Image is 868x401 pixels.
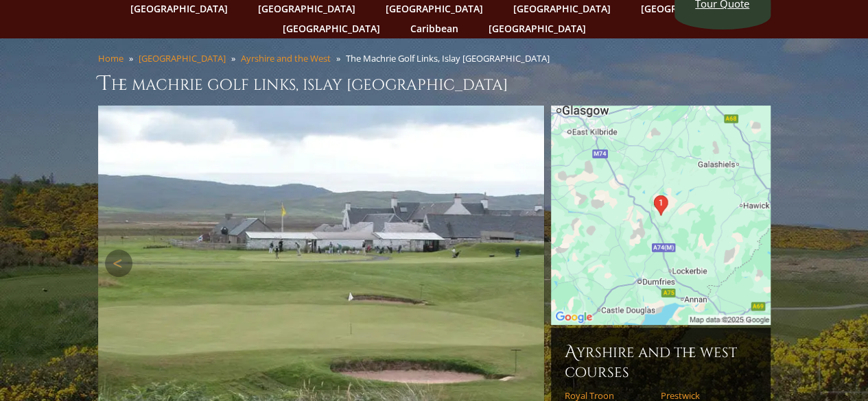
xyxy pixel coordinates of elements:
[403,19,465,38] a: Caribbean
[98,70,771,97] h1: The Machrie Golf Links, Islay [GEOGRAPHIC_DATA]
[139,52,226,64] a: [GEOGRAPHIC_DATA]
[346,52,555,64] li: The Machrie Golf Links, Islay [GEOGRAPHIC_DATA]
[482,19,593,38] a: [GEOGRAPHIC_DATA]
[551,106,771,325] img: Google Map of The Machrie Hotel and Golf Links, United Kingdom
[565,390,652,401] a: Royal Troon
[276,19,387,38] a: [GEOGRAPHIC_DATA]
[105,250,132,277] a: Previous
[98,52,124,64] a: Home
[565,341,757,382] h6: Ayrshire and the West Courses
[661,390,748,401] a: Prestwick
[241,52,331,64] a: Ayrshire and the West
